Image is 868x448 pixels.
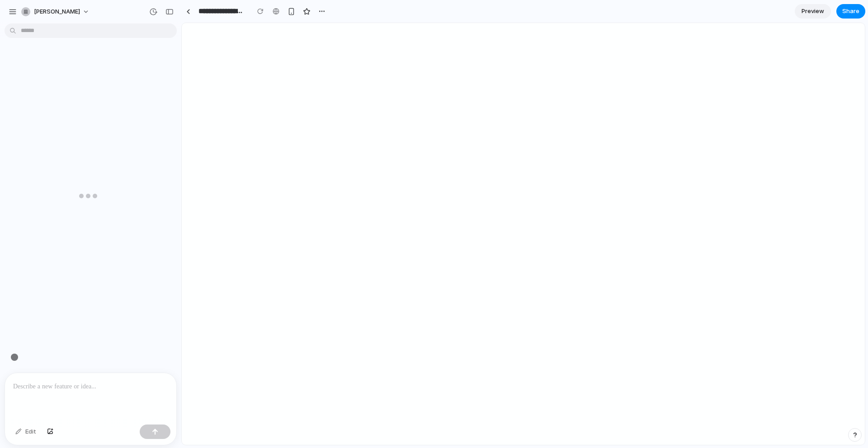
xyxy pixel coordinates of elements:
[842,7,859,16] span: Share
[18,5,94,19] button: [PERSON_NAME]
[836,4,865,19] button: Share
[795,4,831,19] a: Preview
[802,7,824,16] span: Preview
[34,7,80,16] span: [PERSON_NAME]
